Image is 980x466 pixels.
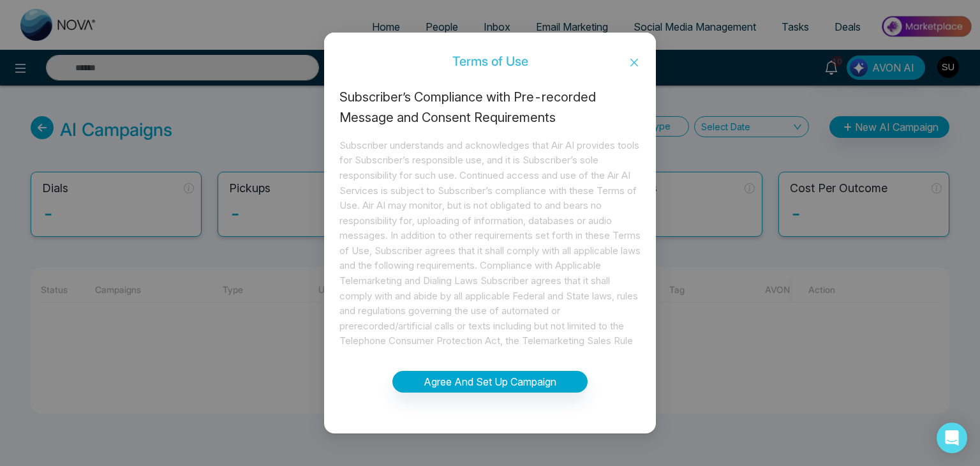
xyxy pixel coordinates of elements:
div: Subscriber’s Compliance with Pre-recorded Message and Consent Requirements [339,87,641,128]
span: close [629,57,639,68]
div: Terms of Use [324,54,656,68]
div: Subscriber understands and acknowledges that Air AI provides tools for Subscriber’s responsible u... [339,138,641,349]
button: Close [612,45,656,80]
button: Agree And Set Up Campaign [392,371,588,393]
div: Open Intercom Messenger [937,423,967,453]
